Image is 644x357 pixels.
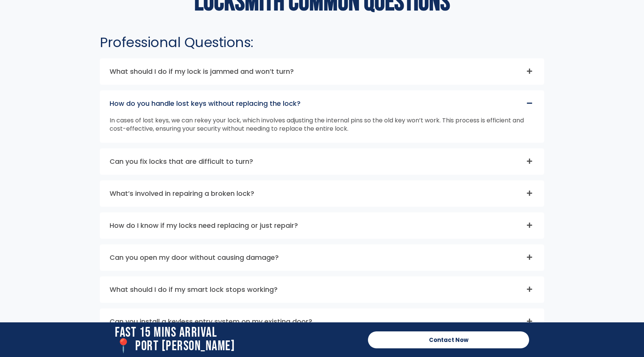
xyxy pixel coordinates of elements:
div: How do you handle lost keys without replacing the lock? [100,116,544,142]
a: What’s involved in repairing a broken lock? [110,189,254,198]
div: What’s involved in repairing a broken lock? [100,181,544,206]
div: How do you handle lost keys without replacing the lock? [100,91,544,116]
a: How do I know if my locks need replacing or just repair? [110,221,298,230]
div: Can you install a keyless entry system on my existing door? [100,309,544,334]
div: What should I do if my lock is jammed and won’t turn? [100,59,544,84]
h2: Professional Questions: [100,34,544,50]
a: How do you handle lost keys without replacing the lock? [110,99,301,108]
a: Can you fix locks that are difficult to turn? [110,157,253,166]
h2: Fast 15 Mins Arrival 📍 port [PERSON_NAME] [115,326,360,353]
a: Can you install a keyless entry system on my existing door? [110,317,312,326]
div: Can you open my door without causing damage? [100,245,544,270]
div: Can you fix locks that are difficult to turn? [100,149,544,174]
div: What should I do if my smart lock stops working? [100,277,544,302]
a: What should I do if my lock is jammed and won’t turn? [110,67,294,76]
div: How do I know if my locks need replacing or just repair? [100,213,544,238]
a: Contact Now [368,331,529,348]
span: Contact Now [429,337,469,343]
a: Can you open my door without causing damage? [110,253,279,262]
p: In cases of lost keys, we can rekey your lock, which involves adjusting the internal pins so the ... [110,116,534,133]
a: What should I do if my smart lock stops working? [110,285,278,294]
